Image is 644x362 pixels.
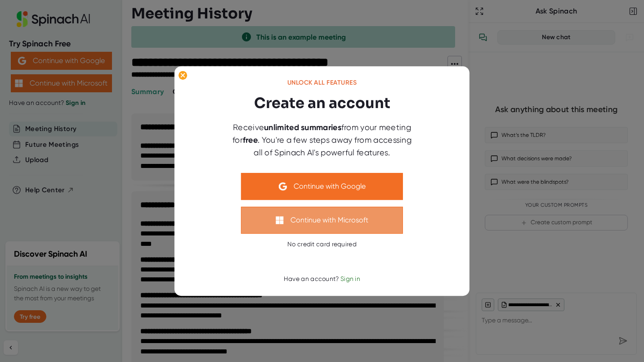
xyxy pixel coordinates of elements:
b: unlimited summaries [264,122,341,132]
img: Aehbyd4JwY73AAAAAElFTkSuQmCC [279,182,287,190]
div: Unlock all features [287,79,357,87]
div: Have an account? [284,275,360,283]
div: No credit card required [287,240,357,249]
button: Continue with Google [241,173,403,200]
b: free [243,135,258,145]
div: Receive from your meeting for . You're a few steps away from accessing all of Spinach AI's powerf... [228,121,416,158]
span: Sign in [340,275,360,282]
button: Continue with Microsoft [241,207,403,234]
h3: Create an account [254,92,390,114]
